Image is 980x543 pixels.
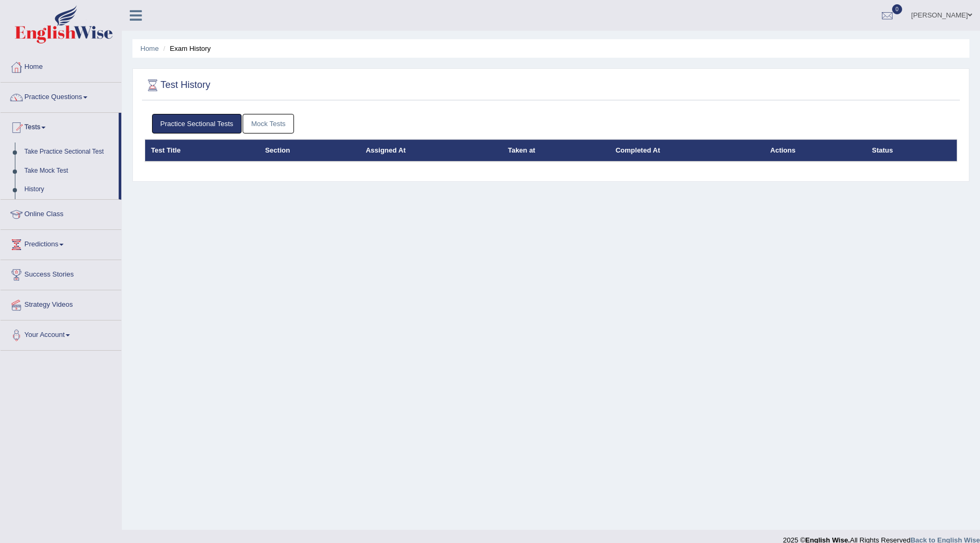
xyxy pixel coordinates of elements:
[145,77,210,93] h2: Test History
[1,321,121,347] a: Your Account
[1,83,121,109] a: Practice Questions
[20,143,119,162] a: Take Practice Sectional Test
[140,44,159,52] a: Home
[161,43,211,54] li: Exam History
[1,290,121,317] a: Strategy Videos
[892,4,903,14] span: 0
[243,114,294,133] a: Mock Tests
[20,162,119,181] a: Take Mock Test
[145,139,260,162] th: Test Title
[1,260,121,287] a: Success Stories
[1,52,121,79] a: Home
[1,200,121,226] a: Online Class
[152,114,242,133] a: Practice Sectional Tests
[866,139,957,162] th: Status
[20,180,119,199] a: History
[502,139,610,162] th: Taken at
[610,139,764,162] th: Completed At
[259,139,360,162] th: Section
[1,230,121,256] a: Predictions
[360,139,502,162] th: Assigned At
[1,113,119,139] a: Tests
[764,139,866,162] th: Actions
